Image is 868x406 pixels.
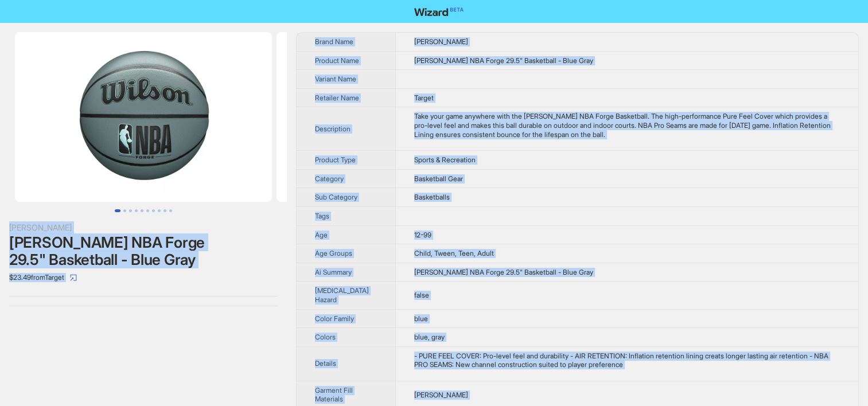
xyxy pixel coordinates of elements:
[315,231,328,239] span: Age
[315,155,356,164] span: Product Type
[9,221,278,234] div: [PERSON_NAME]
[414,231,431,239] span: 12-99
[9,268,278,287] div: $23.49 from Target
[315,314,354,323] span: Color Family
[315,174,344,183] span: Category
[129,209,132,212] button: Go to slide 3
[414,268,593,276] span: [PERSON_NAME] NBA Forge 29.5" Basketball - Blue Gray
[141,209,143,212] button: Go to slide 5
[315,93,359,102] span: Retailer Name
[414,193,450,201] span: Basketballs
[70,274,77,281] span: select
[158,209,161,212] button: Go to slide 8
[414,56,593,65] span: [PERSON_NAME] NBA Forge 29.5" Basketball - Blue Gray
[15,32,272,202] img: Wilson NBA Forge 29.5" Basketball - Blue Gray image 1
[414,37,468,46] span: [PERSON_NAME]
[414,314,428,323] span: blue
[315,124,351,133] span: Description
[277,32,534,202] img: Wilson NBA Forge 29.5" Basketball - Blue Gray image 2
[164,209,166,212] button: Go to slide 9
[315,193,357,201] span: Sub Category
[315,359,336,368] span: Details
[414,155,476,164] span: Sports & Recreation
[315,386,353,404] span: Garment Fill Materials
[135,209,138,212] button: Go to slide 4
[414,112,840,139] div: Take your game anywhere with the Wilson NBA Forge Basketball. The high-performance Pure Feel Cove...
[414,291,429,299] span: false
[414,174,463,183] span: Basketball Gear
[315,37,353,46] span: Brand Name
[414,93,434,102] span: Target
[414,391,468,399] span: [PERSON_NAME]
[152,209,155,212] button: Go to slide 7
[315,75,356,83] span: Variant Name
[315,268,352,276] span: Ai Summary
[414,352,840,369] div: - PURE FEEL COVER: Pro-level feel and durability - AIR RETENTION: Inflation retention lining crea...
[414,333,445,341] span: blue, gray
[9,234,278,268] div: [PERSON_NAME] NBA Forge 29.5" Basketball - Blue Gray
[146,209,149,212] button: Go to slide 6
[123,209,126,212] button: Go to slide 2
[169,209,172,212] button: Go to slide 10
[315,333,336,341] span: Colors
[315,286,369,304] span: [MEDICAL_DATA] Hazard
[315,249,352,257] span: Age Groups
[315,212,329,220] span: Tags
[414,249,494,257] span: Child, Tween, Teen, Adult
[115,209,120,212] button: Go to slide 1
[315,56,359,65] span: Product Name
